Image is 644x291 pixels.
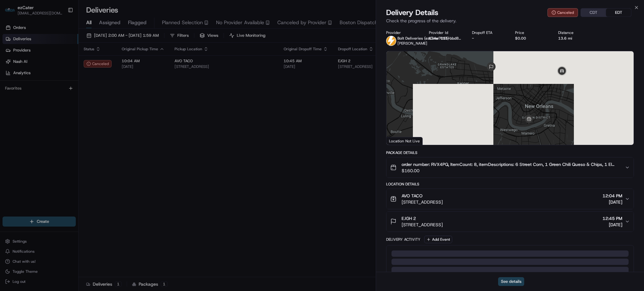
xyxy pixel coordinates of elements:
span: Knowledge Base [13,91,48,97]
div: 📗 [6,92,11,97]
div: Start new chat [21,60,103,66]
span: order number: RVX4PQ, ItemCount: 8, itemDescriptions: 6 Street Corn, 1 Green Chili Queso & Chips,... [402,161,620,167]
div: Location Details [386,182,634,187]
button: CDT [581,8,606,17]
input: Clear [16,41,104,47]
button: EDT [606,8,631,17]
div: Dropoff ETA [472,30,505,35]
div: Provider [386,30,419,35]
button: See details [498,277,524,286]
span: Delivery Details [386,8,438,18]
div: Provider Id [429,30,462,35]
span: 12:04 PM [602,193,622,199]
a: 📗Knowledge Base [4,89,51,100]
div: Distance [558,30,591,35]
button: Start new chat [107,62,114,69]
a: Powered byPylon [44,106,76,111]
div: We're available if you need us! [21,66,80,71]
div: $0.00 [515,36,548,41]
div: 13.6 mi [558,36,591,41]
div: - [472,36,505,41]
button: order number: RVX4PQ, ItemCount: 8, itemDescriptions: 6 Street Corn, 1 Green Chili Queso & Chips,... [386,157,634,178]
button: AVO TACO[STREET_ADDRESS]12:04 PM[DATE] [386,189,634,209]
button: Canceled [547,8,578,17]
span: [DATE] [602,199,622,205]
img: 1736555255976-a54dd68f-1ca7-489b-9aae-adbdc363a1c4 [6,60,18,71]
span: Bolt Deliveries (ezCater CST) [397,36,449,41]
img: bolt_logo.png [386,36,396,46]
p: Welcome 👋 [6,25,114,35]
span: AVO TACO [402,193,423,199]
span: [DATE] [602,222,622,228]
span: [STREET_ADDRESS] [402,222,443,228]
span: Pylon [63,107,76,111]
div: Delivery Activity [386,237,420,242]
span: [PERSON_NAME] [397,41,427,46]
button: EJGH 2[STREET_ADDRESS]12:45 PM[DATE] [386,211,634,232]
span: 12:45 PM [602,215,622,222]
div: Package Details [386,150,634,155]
div: 💻 [53,92,58,97]
div: Price [515,30,548,35]
p: Check the progress of the delivery. [386,18,634,24]
a: 💻API Documentation [51,89,103,100]
span: $160.00 [402,167,620,174]
button: b74e7b1b-bbd8-f2da-3473-4f40e6cf0c83 [429,36,462,41]
span: API Documentation [59,91,101,97]
div: Location Not Live [386,137,423,145]
span: [STREET_ADDRESS] [402,199,443,205]
img: Nash [6,6,19,19]
span: EJGH 2 [402,215,416,222]
button: Add Event [424,236,452,243]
